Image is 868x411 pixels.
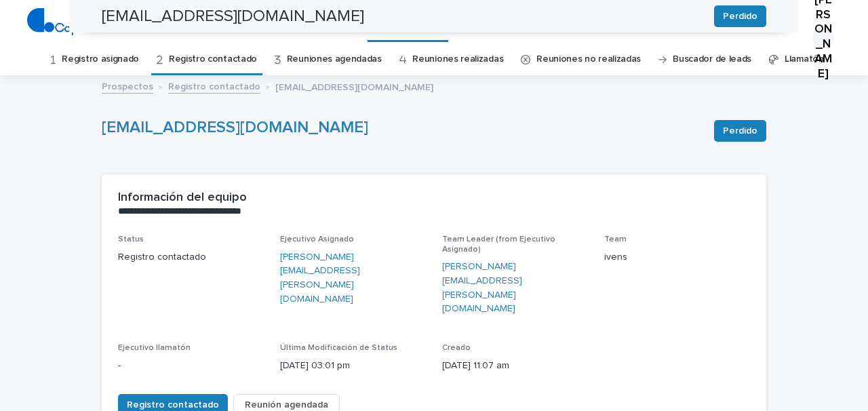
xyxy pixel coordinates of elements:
h2: Información del equipo [118,191,247,206]
img: 4arMvv9wSvmHTHbXwTim [27,8,154,35]
p: ivens [604,250,750,265]
span: Ejecutivo Asignado [280,235,354,243]
a: Registro asignado [62,43,139,75]
p: - [118,359,264,373]
p: Registro contactado [118,250,264,265]
a: Reuniones realizadas [412,43,503,75]
a: Llamatón [785,43,824,75]
span: Ejecutivo llamatón [118,344,191,352]
p: [DATE] 11:07 am [442,359,588,373]
p: [DATE] 03:01 pm [280,359,426,373]
a: Reuniones agendadas [287,43,382,75]
span: Status [118,235,144,243]
a: Prospectos [102,78,153,94]
a: [EMAIL_ADDRESS][DOMAIN_NAME] [102,119,368,136]
a: Buscador de leads [673,43,751,75]
button: Perdido [714,120,766,142]
p: [EMAIL_ADDRESS][DOMAIN_NAME] [275,79,433,94]
span: Última Modificación de Status [280,344,397,352]
a: Reuniones no realizadas [536,43,641,75]
a: Registro contactado [169,43,257,75]
a: Registro contactado [168,78,260,94]
span: Team Leader (from Ejecutivo Asignado) [442,235,555,253]
div: [PERSON_NAME] [812,26,834,48]
span: Team [604,235,627,243]
span: Creado [442,344,471,352]
a: [PERSON_NAME][EMAIL_ADDRESS][PERSON_NAME][DOMAIN_NAME] [442,260,588,316]
span: Perdido [723,124,757,138]
a: [PERSON_NAME][EMAIL_ADDRESS][PERSON_NAME][DOMAIN_NAME] [280,250,426,307]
